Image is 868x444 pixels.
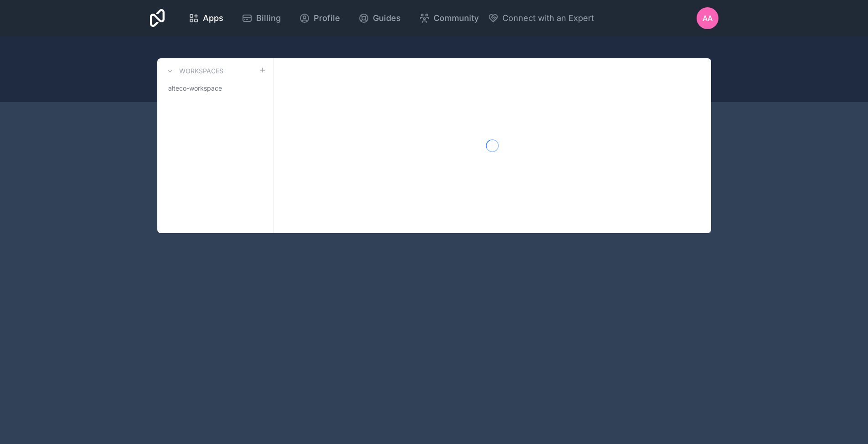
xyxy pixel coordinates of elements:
[373,12,401,25] span: Guides
[181,8,231,28] a: Apps
[179,66,223,76] h3: Workspaces
[314,12,340,25] span: Profile
[703,13,713,24] span: AA
[165,80,266,97] a: alteco-workspace
[351,8,408,28] a: Guides
[165,66,223,77] a: Workspaces
[502,12,594,25] span: Connect with an Expert
[434,12,479,25] span: Community
[256,12,281,25] span: Billing
[412,8,486,28] a: Community
[488,12,594,25] button: Connect with an Expert
[234,8,288,28] a: Billing
[203,12,223,25] span: Apps
[292,8,347,28] a: Profile
[168,84,222,93] span: alteco-workspace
